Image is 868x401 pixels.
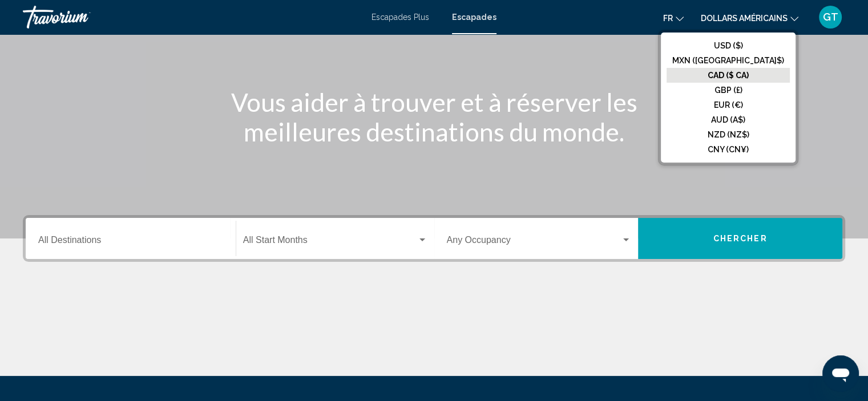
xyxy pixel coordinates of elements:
font: NZD (NZ$) [708,130,749,139]
font: GBP (£) [714,86,742,95]
font: MXN ([GEOGRAPHIC_DATA]$) [672,56,784,65]
span: Chercher [713,234,768,244]
div: Search widget [26,218,842,259]
button: GBP (£) [667,83,790,98]
button: Menu utilisateur [815,5,845,29]
button: EUR (€) [667,98,790,112]
h1: Vous aider à trouver et à réserver les meilleures destinations du monde. [220,87,648,147]
font: fr [663,14,673,23]
font: CNY (CN¥) [708,145,749,154]
font: GT [823,11,838,23]
button: CAD ($ CA) [667,68,790,83]
button: Changer de langue [663,10,684,26]
button: AUD (A$) [667,112,790,127]
a: Escapades [452,13,496,22]
button: Chercher [638,218,842,259]
font: dollars américains [701,14,788,23]
font: CAD ($ CA) [708,71,749,80]
font: AUD (A$) [711,115,745,124]
button: CNY (CN¥) [667,142,790,157]
button: NZD (NZ$) [667,127,790,142]
button: MXN ([GEOGRAPHIC_DATA]$) [667,53,790,68]
font: USD ($) [714,41,743,50]
button: USD ($) [667,38,790,53]
a: Escapades Plus [372,13,429,22]
button: Changer de devise [701,10,798,26]
a: Travorium [23,6,360,29]
font: EUR (€) [714,100,743,110]
iframe: Bouton de lancement de la fenêtre de messagerie [822,355,859,392]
